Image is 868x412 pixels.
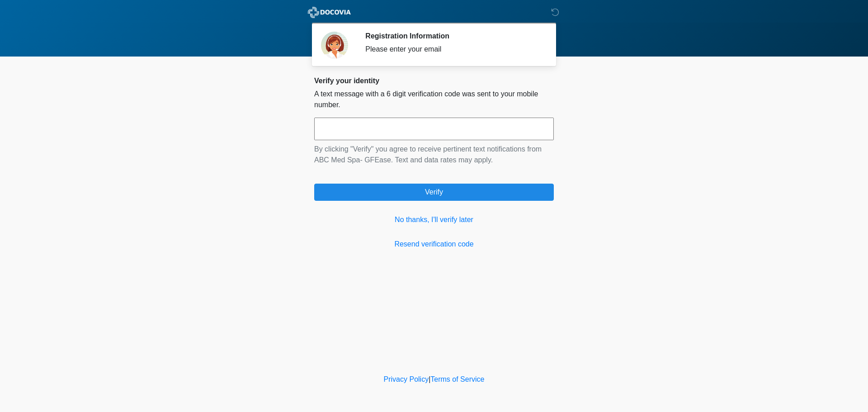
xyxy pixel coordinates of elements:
[365,32,540,40] h2: Registration Information
[305,7,354,18] img: ABC Med Spa- GFEase Logo
[430,375,484,383] a: Terms of Service
[314,76,554,85] h2: Verify your identity
[314,214,554,225] a: No thanks, I'll verify later
[365,44,540,55] div: Please enter your email
[314,89,554,110] p: A text message with a 6 digit verification code was sent to your mobile number.
[314,239,554,250] a: Resend verification code
[384,375,429,383] a: Privacy Policy
[314,144,554,166] p: By clicking "Verify" you agree to receive pertinent text notifications from ABC Med Spa- GFEase. ...
[314,184,554,201] button: Verify
[429,375,430,383] a: |
[321,32,348,59] img: Agent Avatar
